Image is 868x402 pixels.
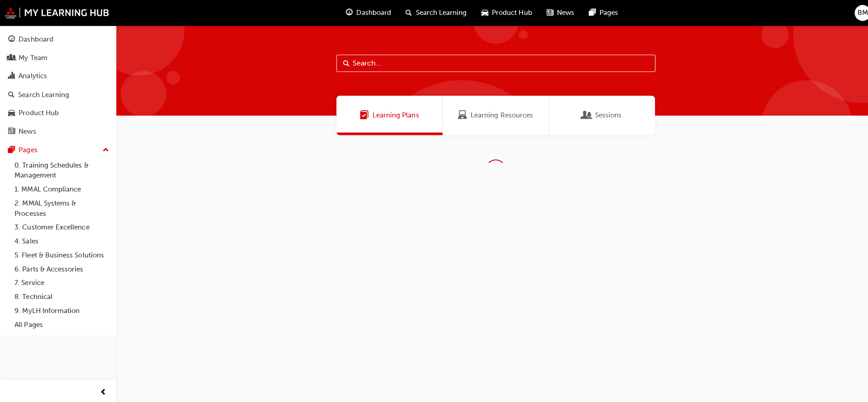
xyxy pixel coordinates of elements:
a: 3. Customer Excellence [11,219,112,233]
a: SessionsSessions [544,95,650,134]
div: Pages [19,144,37,154]
a: Product Hub [4,104,112,121]
input: Search... [334,54,650,71]
a: My Team [4,49,112,66]
span: search-icon [402,7,409,19]
span: guage-icon [8,35,15,43]
a: guage-iconDashboard [336,4,395,22]
a: 9. MyLH Information [11,301,112,315]
a: News [4,122,112,139]
a: 2. MMAL Systems & Processes [11,195,112,219]
a: Search Learning [4,86,112,103]
span: people-icon [8,54,15,62]
span: Learning Plans [357,109,366,120]
span: Sessions [590,109,617,120]
button: Pages [4,140,112,157]
div: Product Hub [19,107,58,117]
button: BM [848,5,863,21]
div: News [19,126,36,136]
a: Learning ResourcesLearning Resources [439,95,544,134]
a: 7. Service [11,274,112,288]
span: News [552,8,570,18]
span: Learning Resources [454,109,463,120]
a: 6. Parts & Accessories [11,260,112,274]
a: All Pages [11,315,112,329]
span: Product Hub [488,8,528,18]
a: 5. Fleet & Business Solutions [11,246,112,260]
img: mmal [5,7,108,19]
a: 0. Training Schedules & Management [11,157,112,181]
span: Learning Resources [467,109,529,120]
span: pages-icon [8,145,15,153]
span: Search Learning [412,8,463,18]
a: Analytics [4,67,112,84]
span: news-icon [542,7,549,19]
a: 8. Technical [11,288,112,302]
span: Learning Plans [369,109,415,120]
span: Sessions [577,109,586,120]
span: BM [850,8,861,18]
div: My Team [19,52,47,63]
span: prev-icon [99,384,106,395]
div: Dashboard [19,34,53,44]
span: Search [340,58,347,68]
span: pages-icon [584,7,591,19]
span: Pages [594,8,613,18]
div: Search Learning [18,89,69,99]
span: car-icon [8,108,15,117]
a: search-iconSearch Learning [395,4,470,22]
span: car-icon [477,7,484,19]
span: news-icon [8,127,15,135]
a: car-iconProduct Hub [470,4,535,22]
span: up-icon [102,143,108,155]
span: Dashboard [354,8,388,18]
a: 1. MMAL Compliance [11,181,112,195]
div: Analytics [19,70,47,81]
button: DashboardMy TeamAnalyticsSearch LearningProduct HubNews [4,29,112,140]
span: guage-icon [343,7,350,19]
a: pages-iconPages [577,4,620,22]
a: news-iconNews [535,4,577,22]
a: 4. Sales [11,233,112,247]
span: search-icon [8,90,14,98]
a: Learning PlansLearning Plans [334,95,439,134]
a: Dashboard [4,31,112,47]
span: chart-icon [8,72,15,80]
